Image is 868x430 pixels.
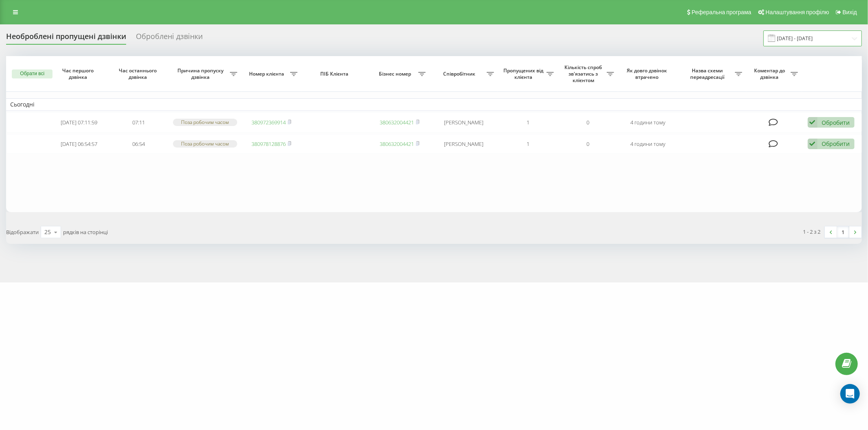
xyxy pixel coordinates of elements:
[434,71,487,77] span: Співробітник
[109,134,168,154] td: 06:54
[380,140,414,148] a: 380632004421
[840,384,860,404] div: Open Intercom Messenger
[692,9,752,15] span: Реферальна програма
[682,67,735,80] span: Назва схеми переадресації
[6,228,39,236] span: Відображати
[6,32,126,45] div: Необроблені пропущені дзвінки
[173,140,237,147] div: Поза робочим часом
[765,9,829,15] span: Налаштування профілю
[44,228,51,236] div: 25
[49,134,109,154] td: [DATE] 06:54:57
[750,67,791,80] span: Коментар до дзвінка
[6,98,862,111] td: Сьогодні
[822,140,850,148] div: Обробити
[56,67,102,80] span: Час першого дзвінка
[251,140,286,148] a: 380978128876
[502,67,547,80] span: Пропущених від клієнта
[430,134,498,154] td: [PERSON_NAME]
[63,228,108,236] span: рядків на сторінці
[173,67,230,80] span: Причина пропуску дзвінка
[625,67,671,80] span: Як довго дзвінок втрачено
[308,71,363,77] span: ПІБ Клієнта
[380,119,414,126] a: 380632004421
[245,71,290,77] span: Номер клієнта
[837,226,849,238] a: 1
[558,113,618,132] td: 0
[12,69,52,78] button: Обрати всі
[116,67,162,80] span: Час останнього дзвінка
[498,113,558,132] td: 1
[109,113,168,132] td: 07:11
[49,113,109,132] td: [DATE] 07:11:59
[498,134,558,154] td: 1
[136,32,203,45] div: Оброблені дзвінки
[562,64,606,83] span: Кількість спроб зв'язатись з клієнтом
[374,71,418,77] span: Бізнес номер
[843,9,857,15] span: Вихід
[618,134,678,154] td: 4 години тому
[822,119,850,126] div: Обробити
[803,228,821,236] div: 1 - 2 з 2
[558,134,618,154] td: 0
[173,119,237,126] div: Поза робочим часом
[251,119,286,126] a: 380972369914
[618,113,678,132] td: 4 години тому
[430,113,498,132] td: [PERSON_NAME]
